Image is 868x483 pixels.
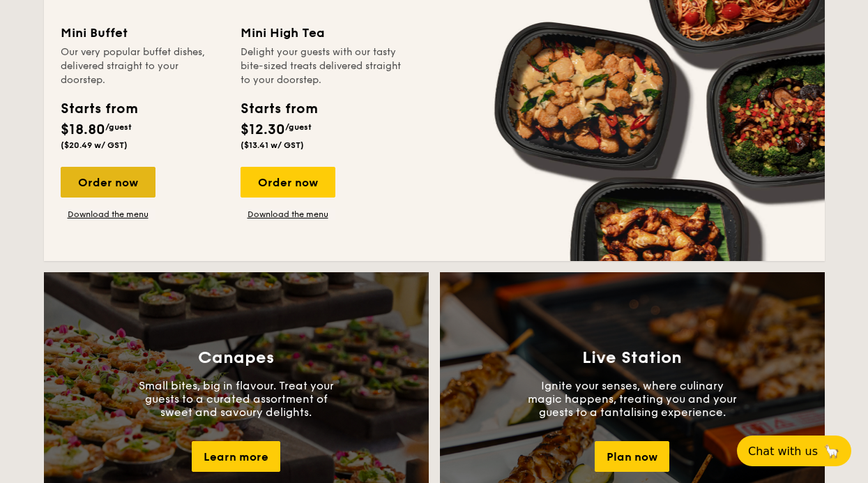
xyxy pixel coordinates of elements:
[198,348,274,368] h3: Canapes
[582,348,682,368] h3: Live Station
[241,98,317,119] div: Starts from
[528,379,737,419] p: Ignite your senses, where culinary magic happens, treating you and your guests to a tantalising e...
[241,45,404,87] div: Delight your guests with our tasty bite-sized treats delivered straight to your doorstep.
[595,441,669,472] div: Plan now
[61,209,155,220] a: Download the menu
[61,98,137,119] div: Starts from
[241,23,404,43] div: Mini High Tea
[737,436,851,466] button: Chat with us🦙
[241,167,335,198] div: Order now
[61,23,224,43] div: Mini Buffet
[241,121,285,138] span: $12.30
[823,443,840,459] span: 🦙
[748,445,818,458] span: Chat with us
[61,140,128,150] span: ($20.49 w/ GST)
[132,379,341,419] p: Small bites, big in flavour. Treat your guests to a curated assortment of sweet and savoury delig...
[192,441,280,472] div: Learn more
[241,140,304,150] span: ($13.41 w/ GST)
[61,121,105,138] span: $18.80
[61,167,155,198] div: Order now
[105,122,132,132] span: /guest
[61,45,224,87] div: Our very popular buffet dishes, delivered straight to your doorstep.
[285,122,312,132] span: /guest
[241,209,335,220] a: Download the menu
